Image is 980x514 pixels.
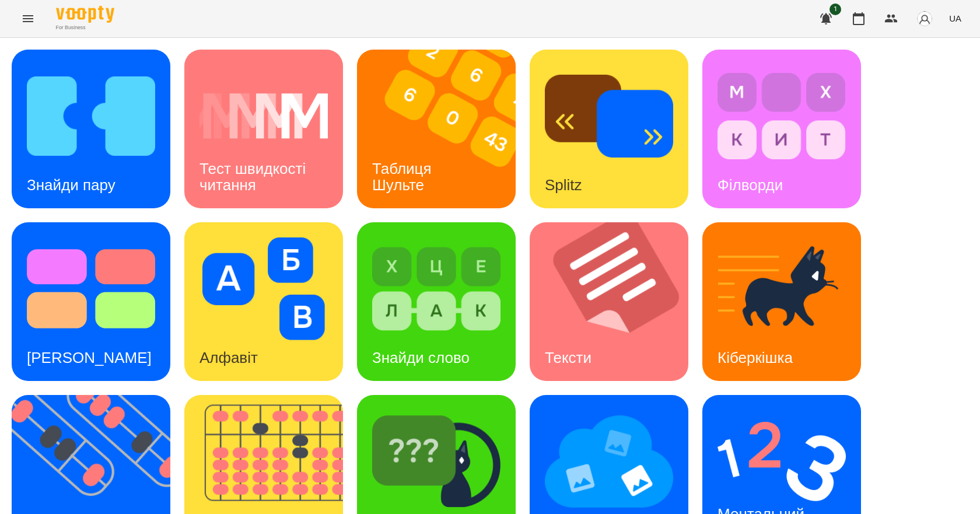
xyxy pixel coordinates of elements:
span: 1 [829,4,841,15]
a: Тест Струпа[PERSON_NAME] [12,222,170,381]
a: КіберкішкаКіберкішка [702,222,861,381]
h3: [PERSON_NAME] [27,349,152,366]
img: Таблиця Шульте [357,50,530,208]
img: Знайди Кіберкішку [372,410,501,513]
a: Знайди паруЗнайди пару [12,50,170,208]
h3: Splitz [545,176,582,194]
a: АлфавітАлфавіт [184,222,343,381]
a: Таблиця ШультеТаблиця Шульте [357,50,516,208]
img: avatar_s.png [916,11,933,27]
img: Тексти [530,222,703,381]
h3: Алфавіт [199,349,258,366]
span: UA [949,12,961,25]
img: Знайди слово [372,237,501,340]
a: ТекстиТексти [530,222,688,381]
img: Філворди [717,65,846,167]
img: Алфавіт [199,237,328,340]
button: Menu [14,5,42,33]
a: Знайди словоЗнайди слово [357,222,516,381]
img: Кіберкішка [717,237,846,340]
button: UA [944,8,966,29]
img: Тест швидкості читання [199,65,328,167]
h3: Тексти [545,349,591,366]
h3: Знайди слово [372,349,470,366]
h3: Тест швидкості читання [199,160,310,193]
img: Знайди пару [27,65,155,167]
img: Ментальний рахунок [717,410,846,513]
a: Тест швидкості читанняТест швидкості читання [184,50,343,208]
a: SplitzSplitz [530,50,688,208]
img: Тест Струпа [27,237,155,340]
h3: Таблиця Шульте [372,160,436,193]
a: ФілвордиФілворди [702,50,861,208]
span: For Business [56,24,114,32]
h3: Кіберкішка [717,349,793,366]
img: Voopty Logo [56,6,114,23]
h3: Знайди пару [27,176,116,194]
h3: Філворди [717,176,783,194]
img: Splitz [545,65,673,167]
img: Мнемотехніка [545,410,673,513]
